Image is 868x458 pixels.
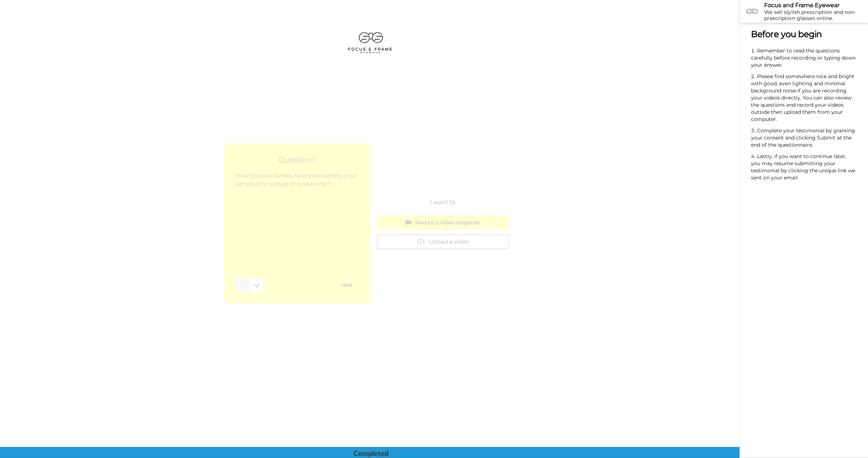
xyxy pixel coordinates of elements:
span: Remember to read the questions carefully before recording or typing down your answer. [751,47,857,68]
span: Before you begin [751,29,822,39]
div: Completed [354,448,388,458]
span: Please find somewhere nice and bright with good, even lighting and minimal background noise if yo... [751,73,856,122]
div: We sell stylish prescription and non-prescription glasses online. [764,9,868,21]
span: Complete your testimonial by granting your consent and clicking Submit at the end of the question... [751,127,857,148]
div: Focus and Frame Eyewear [764,2,868,9]
span: Lastly, if you want to continue later, you may resume submitting your testimonial by clicking the... [751,153,857,181]
img: Profile Image [743,3,761,20]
